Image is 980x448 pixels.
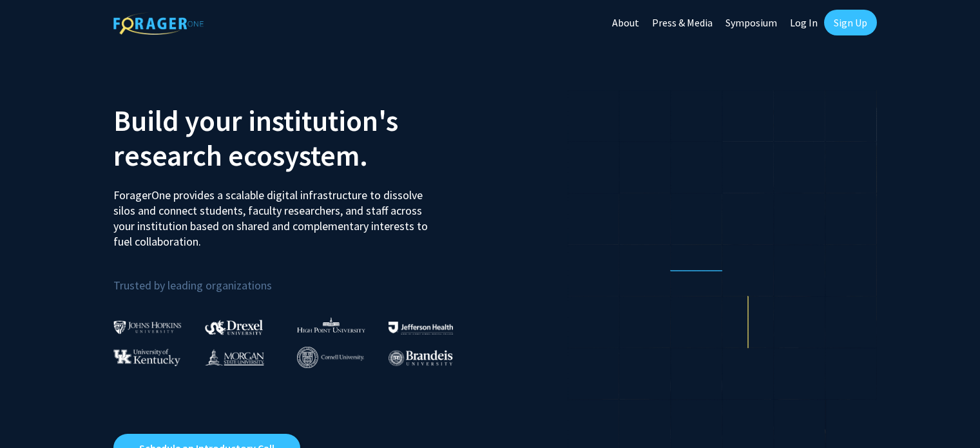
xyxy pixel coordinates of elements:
img: Thomas Jefferson University [389,322,453,334]
img: Johns Hopkins University [113,320,182,334]
img: ForagerOne Logo [113,12,204,35]
img: Drexel University [205,320,263,335]
p: ForagerOne provides a scalable digital infrastructure to dissolve silos and connect students, fac... [113,178,437,249]
img: Brandeis University [389,350,453,366]
h2: Build your institution's research ecosystem. [113,103,481,173]
a: Sign Up [824,10,877,35]
img: University of Kentucky [113,349,180,366]
img: Morgan State University [205,349,264,365]
p: Trusted by leading organizations [113,260,481,295]
img: High Point University [297,317,365,333]
img: Cornell University [297,347,364,368]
